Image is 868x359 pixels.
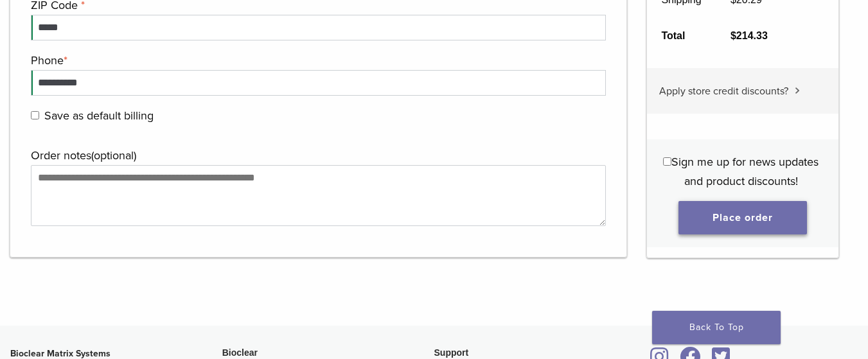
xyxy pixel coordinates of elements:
[222,347,258,358] span: Bioclear
[671,154,819,188] span: Sign me up for news updates and product discounts!
[10,348,111,359] strong: Bioclear Matrix Systems
[652,311,781,344] a: Back To Top
[31,146,603,165] label: Order notes
[659,84,788,97] span: Apply store credit discounts?
[678,200,807,234] button: Place order
[647,17,716,53] th: Total
[31,51,603,70] label: Phone
[663,157,671,165] input: Sign me up for news updates and product discounts!
[31,111,39,119] input: Save as default billing
[31,106,603,125] label: Save as default billing
[731,30,768,40] bdi: 214.33
[731,30,736,40] span: $
[91,148,136,162] span: (optional)
[795,87,800,93] img: caret.svg
[434,347,469,358] span: Support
